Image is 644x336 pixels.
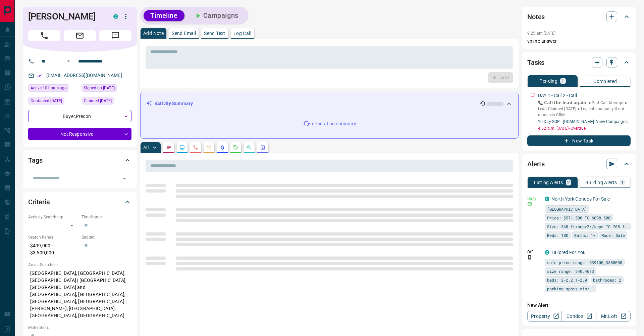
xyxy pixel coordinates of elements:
[28,84,78,94] div: Thu Sep 11 2025
[538,119,628,124] a: 10 Day SOP - [DOMAIN_NAME]- View Campaigns
[82,97,131,107] div: Wed Aug 27 2025
[545,250,549,255] div: condos.ca
[260,145,265,150] svg: Agent Actions
[567,180,570,185] p: 2
[28,262,131,268] p: Areas Searched:
[193,145,198,150] svg: Calls
[28,11,103,22] h1: [PERSON_NAME]
[179,145,185,150] svg: Lead Browsing Activity
[28,30,60,41] span: Call
[527,156,631,172] div: Alerts
[527,196,541,202] p: Daily
[84,85,115,91] span: Signed up [DATE]
[28,97,78,107] div: Wed Sep 03 2025
[187,10,245,21] button: Campaigns
[527,202,532,206] svg: Email
[312,120,356,127] p: generating summary
[46,73,122,78] a: [EMAIL_ADDRESS][DOMAIN_NAME]
[31,85,67,91] span: Active 10 hours ago
[538,125,631,131] p: 4:52 p.m. [DATE] - Overdue
[527,54,631,71] div: Tasks
[113,14,118,19] div: condos.ca
[144,10,184,21] button: Timeline
[28,197,50,207] h2: Criteria
[204,31,225,36] p: Send Text
[28,128,131,140] div: Not Responsive
[172,31,196,36] p: Send Email
[574,232,595,239] span: Baths: 1+
[527,302,631,309] p: New Alert:
[206,145,212,150] svg: Emails
[547,223,628,230] span: Size: 540 ft<sup>2</sup> TO 768 ft<sup>2</sup>
[527,159,545,169] h2: Alerts
[527,57,544,68] h2: Tasks
[143,145,149,150] p: All
[220,145,225,150] svg: Listing Alerts
[99,30,131,41] span: Message
[593,277,621,283] span: bathrooms: 2
[155,100,193,107] p: Activity Summary
[28,325,131,331] p: Motivation:
[84,97,112,104] span: Claimed [DATE]
[28,214,78,220] p: Actively Searching:
[64,57,72,65] button: Open
[233,145,238,150] svg: Requests
[37,73,42,78] svg: Email Verified
[82,234,131,240] p: Budget:
[593,79,617,84] p: Completed
[233,31,251,36] p: Log Call
[545,197,549,201] div: condos.ca
[538,92,577,99] p: DAY 1 - Call 2 - Call
[547,259,622,266] span: sale price range: 539100,3850000
[551,250,586,255] a: Tailored For You
[527,311,562,322] a: Property
[64,30,96,41] span: Email
[527,31,556,36] p: 9:25 am [DATE]
[551,196,610,202] a: North York Condos For Sale
[538,100,631,118] p: 📞 𝗖𝗮𝗹𝗹 𝘁𝗵𝗲 𝗹𝗲𝗮𝗱 𝗮𝗴𝗮𝗶𝗻. ● 2nd Call Attempt ● Lead Claimed [DATE] ‎● Log call manually if not made ...
[82,214,131,220] p: Timeframe:
[539,79,557,83] p: Pending
[561,79,564,83] p: 1
[547,214,610,221] span: Price: $571,500 TO $698,500
[527,11,545,22] h2: Notes
[621,180,624,185] p: 1
[596,311,631,322] a: Mr.Loft
[166,145,171,150] svg: Notes
[527,135,631,146] button: New Task
[547,206,587,212] span: [GEOGRAPHIC_DATA]
[28,194,131,210] div: Criteria
[547,232,568,239] span: Beds: 1BD
[247,145,252,150] svg: Opportunities
[527,38,631,45] p: vm no answer
[527,249,541,255] p: Off
[547,268,594,275] span: size range: 540,4673
[28,240,78,258] p: $499,000 - $3,500,000
[82,84,131,94] div: Mon Aug 25 2025
[28,152,131,168] div: Tags
[28,155,42,166] h2: Tags
[561,311,596,322] a: Condos
[31,97,62,104] span: Contacted [DATE]
[527,255,532,260] svg: Push Notification Only
[28,110,131,122] div: Buyer , Precon
[585,180,617,185] p: Building Alerts
[28,234,78,240] p: Search Range:
[28,268,131,321] p: [GEOGRAPHIC_DATA], [GEOGRAPHIC_DATA], [GEOGRAPHIC_DATA] | [GEOGRAPHIC_DATA], [GEOGRAPHIC_DATA] an...
[547,277,587,283] span: beds: 2-2,2.1-2.9
[527,9,631,25] div: Notes
[146,97,513,110] div: Activity Summary
[143,31,164,36] p: Add Note
[120,174,129,183] button: Open
[534,180,563,185] p: Listing Alerts
[601,232,625,239] span: Mode: Sale
[547,285,594,292] span: parking spots min: 1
